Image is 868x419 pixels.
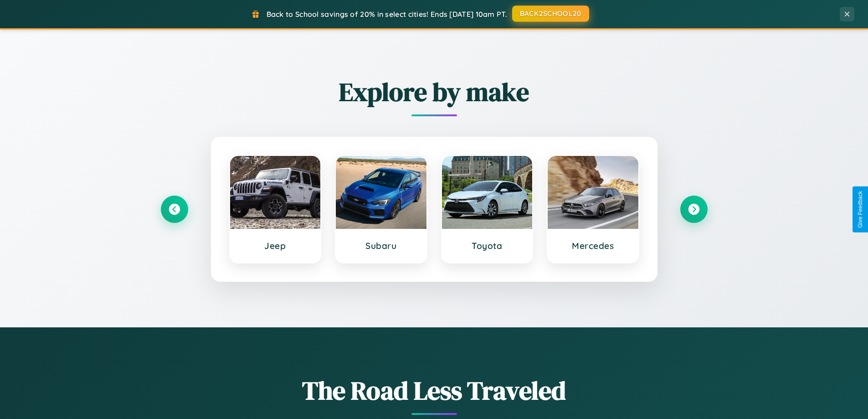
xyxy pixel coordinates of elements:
[161,74,708,109] h2: Explore by make
[857,191,863,228] div: Give Feedback
[239,240,312,251] h3: Jeep
[512,5,589,22] button: BACK2SCHOOL20
[267,10,507,19] span: Back to School savings of 20% in select cities! Ends [DATE] 10am PT.
[451,240,524,251] h3: Toyota
[345,240,417,251] h3: Subaru
[557,240,629,251] h3: Mercedes
[161,373,708,408] h1: The Road Less Traveled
